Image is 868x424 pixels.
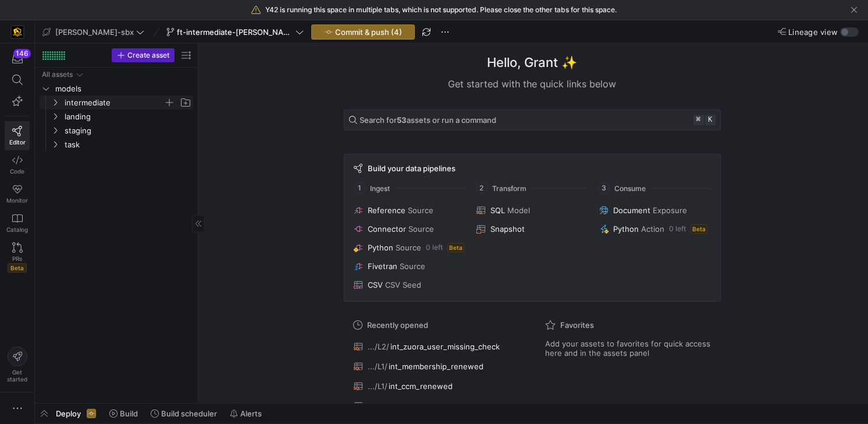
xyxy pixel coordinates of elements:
span: Build scheduler [161,409,217,418]
button: Build scheduler [145,404,222,423]
span: .../L1/ [368,362,387,371]
h1: Hello, Grant ✨ [487,53,577,72]
span: Code [10,168,24,175]
span: CSV [368,280,383,289]
img: https://storage.googleapis.com/y42-prod-data-exchange/images/uAsz27BndGEK0hZWDFeOjoxA7jCwgK9jE472... [12,26,23,38]
button: ReferenceSource [351,203,467,217]
span: Search for assets or run a command [360,115,496,125]
a: Monitor [5,179,30,209]
span: Favorites [560,320,594,330]
span: ft-intermediate-[PERSON_NAME]-vs-zuora-08112025 [177,27,293,37]
span: PRs [12,255,22,262]
span: Build [120,409,138,418]
span: Commit & push (4) [335,27,402,37]
div: Get started with the quick links below [344,77,721,91]
button: Search for53assets or run a command⌘k [344,109,721,130]
span: Beta [691,224,707,234]
span: Reference [368,206,405,215]
button: CSVCSV Seed [351,278,467,292]
span: Monitor [6,197,28,204]
span: Exposure [653,206,687,215]
span: models [55,82,191,96]
button: Commit & push (4) [311,24,415,40]
span: CSV Seed [385,280,421,289]
button: Alerts [225,404,267,423]
button: Snapshot [474,222,590,236]
span: Beta [8,263,27,273]
button: .../L2/int_zuora_user_missing_check [351,339,522,354]
span: staging [65,124,191,137]
span: Source [408,224,434,234]
span: Catalog [6,226,28,233]
span: Python [368,243,393,252]
span: [PERSON_NAME]-sbx [55,27,134,37]
span: Python [613,224,639,234]
span: landing [65,110,191,123]
button: SQLModel [474,203,590,217]
button: PythonAction0 leftBeta [597,222,713,236]
span: Alerts [240,409,262,418]
div: Press SPACE to select this row. [40,109,193,123]
span: .../L1/ [368,381,387,391]
a: https://storage.googleapis.com/y42-prod-data-exchange/images/uAsz27BndGEK0hZWDFeOjoxA7jCwgK9jE472... [5,22,30,42]
button: .../L1/int_membership_renewed [351,359,522,374]
span: int_membership_renewed [389,362,483,371]
a: PRsBeta [5,238,30,277]
span: Editor [9,139,26,146]
span: .../L2/ [368,342,389,351]
span: Build your data pipelines [368,164,456,173]
kbd: k [705,115,716,125]
span: int_zuora_user_missing_check [390,342,500,351]
button: PythonSource0 leftBeta [351,241,467,255]
span: Deploy [56,409,81,418]
span: intermediate [65,96,163,109]
button: .../L1/int_ccm_renewed [351,379,522,394]
button: 146 [5,48,30,69]
button: Build [104,404,143,423]
div: Press SPACE to select this row. [40,123,193,137]
a: Code [5,150,30,179]
a: Editor [5,121,30,150]
a: Catalog [5,209,30,238]
span: 0 left [426,243,443,252]
span: Get started [7,369,27,383]
button: Create asset [112,48,175,62]
span: Action [641,224,664,234]
span: Recently opened [367,320,428,330]
span: Source [400,262,425,271]
span: Source [408,206,433,215]
button: DocumentExposure [597,203,713,217]
span: Connector [368,224,406,234]
kbd: ⌘ [693,115,704,125]
span: Lineage view [788,27,838,37]
span: 0 left [669,225,686,233]
div: Press SPACE to select this row. [40,96,193,109]
div: Press SPACE to select this row. [40,82,193,96]
button: FivetranSource [351,259,467,273]
div: All assets [42,70,73,79]
div: 146 [13,49,31,58]
button: .../L1/int_fivetran_subscriptions [351,398,522,414]
span: SQL [490,206,505,215]
button: Getstarted [5,342,30,387]
span: task [65,138,191,151]
span: Model [507,206,530,215]
span: Fivetran [368,262,397,271]
div: Press SPACE to select this row. [40,68,193,82]
strong: 53 [397,115,407,125]
span: Snapshot [490,224,525,234]
button: ft-intermediate-[PERSON_NAME]-vs-zuora-08112025 [163,24,307,40]
span: Create asset [127,51,169,59]
button: ConnectorSource [351,222,467,236]
span: Source [396,243,421,252]
span: int_ccm_renewed [389,381,453,391]
div: Press SPACE to select this row. [40,137,193,151]
span: Document [613,206,650,215]
span: Y42 is running this space in multiple tabs, which is not supported. Please close the other tabs f... [265,6,617,14]
span: Beta [447,243,464,252]
button: [PERSON_NAME]-sbx [40,24,147,40]
span: Add your assets to favorites for quick access here and in the assets panel [545,339,712,358]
